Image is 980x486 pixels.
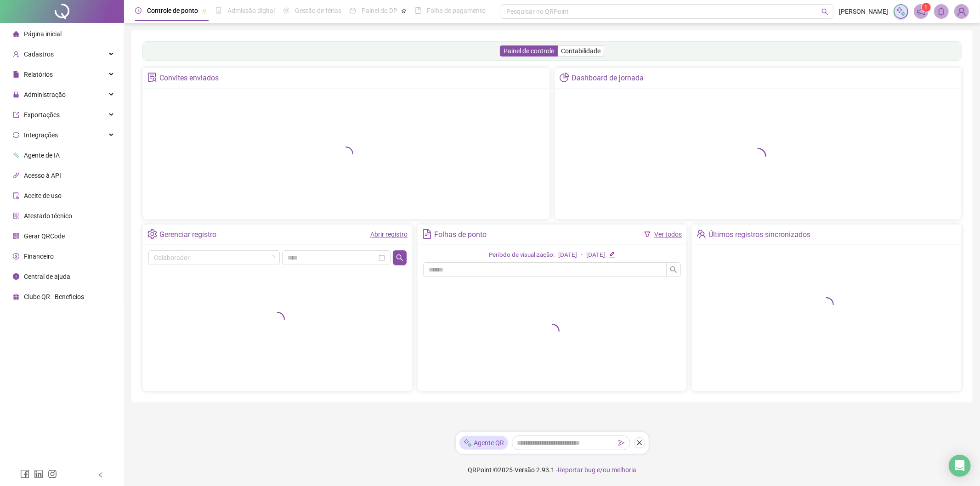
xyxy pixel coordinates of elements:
a: Ver todos [654,231,682,238]
span: Atestado técnico [24,212,72,220]
span: Relatórios [24,71,53,78]
span: pie-chart [560,73,569,82]
div: Gerenciar registro [159,227,216,243]
span: home [13,31,19,37]
span: notification [917,7,925,16]
span: Acesso à API [24,172,61,179]
span: sync [13,132,19,138]
span: linkedin [34,469,43,479]
span: file [13,71,19,78]
span: Cadastros [24,51,54,58]
span: solution [147,73,157,82]
span: loading [339,147,353,161]
div: Agente QR [459,436,508,450]
footer: QRPoint © 2025 - 2.93.1 - [124,454,980,486]
span: search [396,254,403,261]
span: send [618,440,625,446]
span: left [97,472,104,478]
span: pushpin [401,8,407,14]
span: Página inicial [24,30,62,38]
span: search [821,8,828,15]
span: Admissão digital [227,7,275,14]
span: file-text [422,229,432,239]
span: pushpin [202,8,207,14]
div: Open Intercom Messenger [949,455,971,477]
span: api [13,172,19,179]
div: [DATE] [586,250,605,260]
span: user-add [13,51,19,57]
span: loading [270,312,285,327]
div: - [581,250,583,260]
img: 50702 [955,5,969,18]
span: Gerar QRCode [24,232,65,240]
span: Aceite de uso [24,192,62,199]
a: Abrir registro [370,231,408,238]
span: setting [147,229,157,239]
span: Administração [24,91,66,98]
span: export [13,112,19,118]
span: qrcode [13,233,19,239]
span: loading [750,148,766,164]
span: Gestão de férias [295,7,341,14]
span: dollar [13,253,19,260]
span: bell [937,7,946,16]
span: Reportar bug e/ou melhoria [558,466,636,474]
span: Clube QR - Beneficios [24,293,84,300]
span: Folha de pagamento [427,7,486,14]
span: facebook [20,469,29,479]
span: loading [819,297,834,312]
span: instagram [48,469,57,479]
span: audit [13,192,19,199]
img: sparkle-icon.fc2bf0ac1784a2077858766a79e2daf3.svg [896,6,906,17]
span: clock-circle [135,7,142,14]
span: close [636,440,643,446]
span: book [415,7,421,14]
span: filter [644,231,651,237]
div: Convites enviados [159,70,219,86]
span: file-done [215,7,222,14]
span: Exportações [24,111,60,119]
span: Controle de ponto [147,7,198,14]
div: Período de visualização: [489,250,555,260]
div: Folhas de ponto [434,227,487,243]
span: [PERSON_NAME] [839,6,888,17]
span: search [670,266,677,273]
div: [DATE] [558,250,577,260]
span: Painel do DP [362,7,397,14]
span: Contabilidade [561,47,600,55]
img: sparkle-icon.fc2bf0ac1784a2077858766a79e2daf3.svg [463,438,472,448]
span: edit [609,251,615,257]
span: Central de ajuda [24,273,70,280]
span: Versão [515,466,535,474]
span: 1 [925,4,928,11]
span: Agente de IA [24,152,60,159]
span: team [697,229,706,239]
span: Painel de controle [504,47,554,55]
span: loading [545,324,560,339]
span: dashboard [350,7,356,14]
span: solution [13,213,19,219]
span: info-circle [13,273,19,280]
div: Dashboard de jornada [572,70,644,86]
span: lock [13,91,19,98]
sup: 1 [922,3,931,12]
span: sun [283,7,289,14]
span: loading [269,255,275,260]
span: gift [13,294,19,300]
span: Financeiro [24,253,54,260]
div: Últimos registros sincronizados [709,227,811,243]
span: Integrações [24,131,58,139]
